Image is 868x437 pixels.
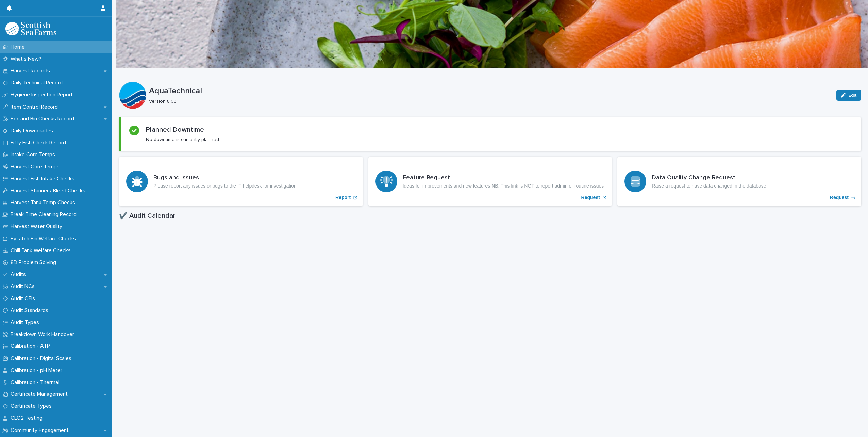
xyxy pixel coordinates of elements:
[8,211,82,218] p: Break Time Cleaning Record
[119,212,861,220] h1: ✔️ Audit Calendar
[153,174,297,182] h3: Bugs and Issues
[8,151,61,158] p: Intake Core Temps
[8,295,40,302] p: Audit OFIs
[8,236,81,242] p: Bycatch Bin Welfare Checks
[8,259,62,266] p: 8D Problem Solving
[8,164,65,170] p: Harvest Core Temps
[8,331,80,338] p: Breakdown Work Handover
[848,93,857,98] span: Edit
[8,367,68,374] p: Calibration - pH Meter
[8,56,47,62] p: What's New?
[8,379,65,386] p: Calibration - Thermal
[8,104,63,110] p: Item Control Record
[8,427,74,434] p: Community Engagement
[5,22,56,35] img: mMrefqRFQpe26GRNOUkG
[149,86,831,96] p: AquaTechnical
[581,195,600,200] p: Request
[146,136,219,143] p: No downtime is currently planned
[8,271,31,278] p: Audits
[8,355,77,362] p: Calibration - Digital Scales
[8,223,68,230] p: Harvest Water Quality
[8,80,68,86] p: Daily Technical Record
[830,195,849,200] p: Request
[403,183,604,189] p: Ideas for improvements and new features NB: This link is NOT to report admin or routine issues
[153,183,297,189] p: Please report any issues or bugs to the IT helpdesk for investigation
[8,319,45,326] p: Audit Types
[119,157,363,206] a: Report
[8,92,78,98] p: Hygiene Inspection Report
[8,247,76,254] p: Chill Tank Welfare Checks
[836,90,861,101] button: Edit
[368,157,612,206] a: Request
[403,174,604,182] h3: Feature Request
[8,391,73,398] p: Certificate Management
[617,157,861,206] a: Request
[8,415,48,421] p: CLO2 Testing
[8,128,59,134] p: Daily Downgrades
[8,403,57,409] p: Certificate Types
[8,176,80,182] p: Harvest Fish Intake Checks
[652,174,766,182] h3: Data Quality Change Request
[335,195,351,200] p: Report
[8,199,81,206] p: Harvest Tank Temp Checks
[8,307,54,314] p: Audit Standards
[8,343,55,350] p: Calibration - ATP
[8,140,71,146] p: Fifty Fish Check Record
[8,44,30,50] p: Home
[652,183,766,189] p: Raise a request to have data changed in the database
[8,188,91,194] p: Harvest Stunner / Bleed Checks
[8,116,80,122] p: Box and Bin Checks Record
[146,126,204,134] h2: Planned Downtime
[8,68,55,74] p: Harvest Records
[149,99,828,104] p: Version 8.03
[8,283,40,290] p: Audit NCs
